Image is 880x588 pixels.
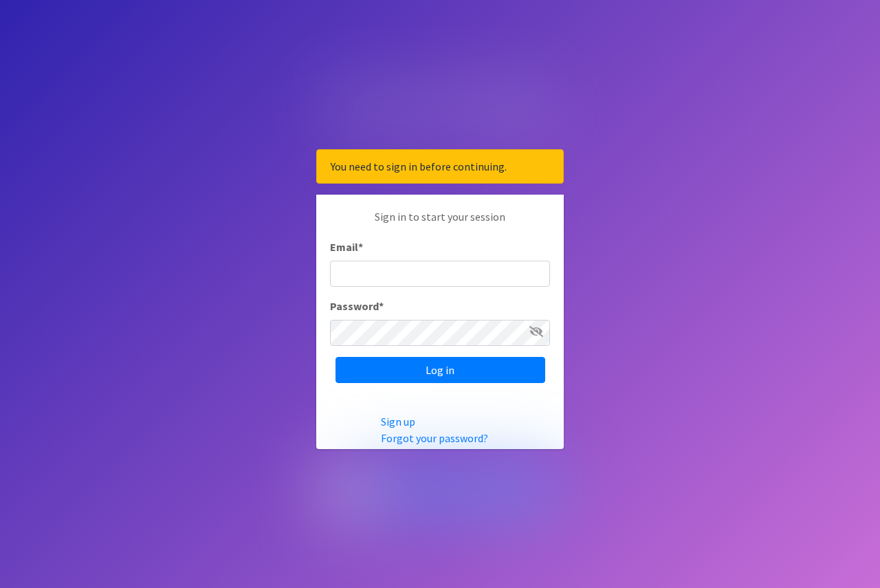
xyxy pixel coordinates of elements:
input: Log in [335,357,545,383]
label: Email [330,239,363,255]
div: You need to sign in before continuing. [316,149,564,184]
a: Forgot your password? [381,431,488,445]
abbr: required [379,299,384,313]
p: Sign in to start your session [330,208,550,239]
img: Human Essentials [316,68,564,139]
img: Sign in with Google [316,460,564,520]
a: Sign up [381,415,415,428]
label: Password [330,298,384,314]
abbr: required [358,240,363,254]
